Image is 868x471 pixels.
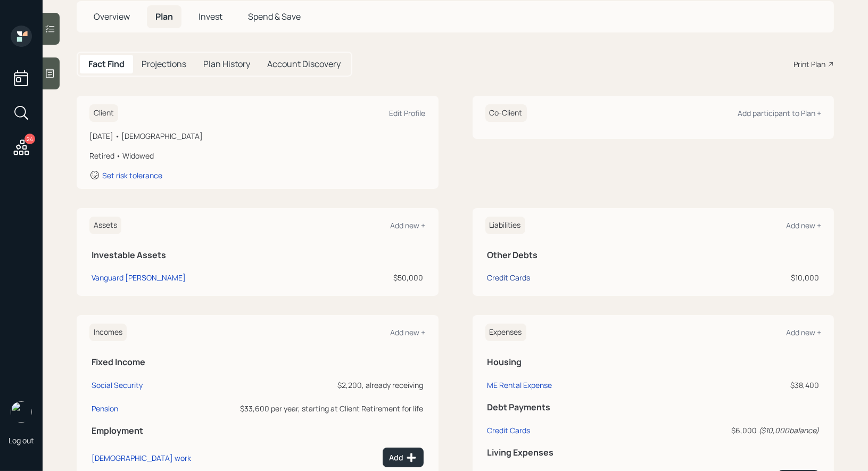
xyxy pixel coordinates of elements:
div: Add participant to Plan + [738,108,821,118]
div: Social Security [92,380,143,390]
div: Pension [92,403,118,414]
div: Set risk tolerance [102,170,162,180]
div: Retired • Widowed [89,150,426,161]
h5: Investable Assets [92,250,424,260]
h5: Debt Payments [487,402,820,412]
h5: Employment [92,426,424,436]
h6: Client [89,104,118,122]
div: ME Rental Expense [487,380,552,390]
div: Add [390,452,417,463]
h6: Liabilities [485,217,525,234]
div: Credit Cards [487,425,531,435]
div: $33,600 per year, starting at Client Retirement for life [211,403,423,414]
div: $50,000 [341,272,423,283]
div: Add new + [391,327,426,337]
span: Overview [94,11,130,22]
h6: Incomes [89,324,127,341]
h6: Expenses [485,324,526,341]
div: [DEMOGRAPHIC_DATA] work [92,453,191,463]
h5: Plan History [203,59,250,69]
h6: Assets [89,217,121,234]
div: Credit Cards [487,272,531,283]
h5: Fixed Income [92,357,424,367]
img: treva-nostdahl-headshot.png [11,401,32,423]
h5: Housing [487,357,820,367]
h5: Account Discovery [267,59,341,69]
h5: Fact Find [88,59,125,69]
div: Add new + [786,327,821,337]
span: Plan [155,11,173,22]
div: 24 [24,134,35,144]
h6: Co-Client [485,104,527,122]
div: Log out [9,435,34,445]
i: ( $10,000 balance) [758,425,819,435]
div: Add new + [786,220,821,230]
div: $2,200, already receiving [211,379,423,391]
div: Print Plan [793,59,825,70]
span: Invest [199,11,222,22]
div: $10,000 [687,272,819,283]
div: [DATE] • [DEMOGRAPHIC_DATA] [89,130,426,142]
div: Add new + [391,220,426,230]
span: Spend & Save [248,11,301,22]
h5: Other Debts [487,250,820,260]
div: $6,000 [676,425,819,436]
h5: Living Expenses [487,448,820,458]
div: Vanguard [PERSON_NAME] [92,272,186,283]
div: Edit Profile [390,108,426,118]
h5: Projections [142,59,186,69]
button: Add [383,448,424,467]
div: $38,400 [676,379,819,391]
